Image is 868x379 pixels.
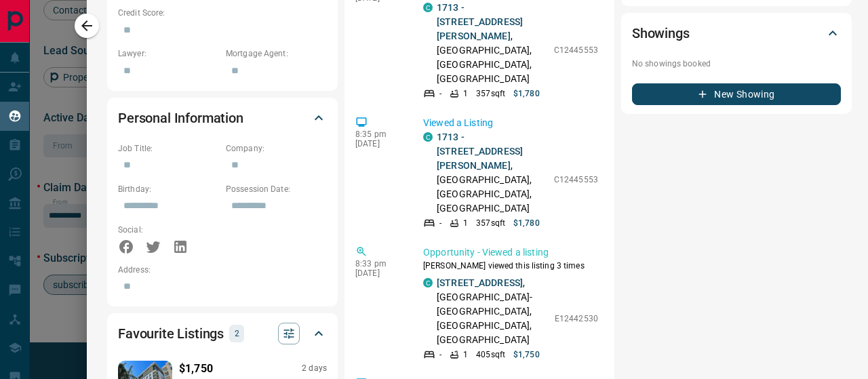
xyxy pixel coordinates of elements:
[437,2,523,41] a: 1713 - [STREET_ADDRESS][PERSON_NAME]
[554,174,598,186] p: C12445553
[355,129,403,139] p: 8:35 pm
[118,183,219,195] p: Birthday:
[423,245,598,260] p: Opportunity - Viewed a listing
[355,139,403,148] p: [DATE]
[632,17,841,49] div: Showings
[118,317,327,350] div: Favourite Listings2
[423,116,598,130] p: Viewed a Listing
[554,44,598,56] p: C12445553
[632,22,690,44] h2: Showings
[355,268,403,278] p: [DATE]
[423,132,433,142] div: condos.ca
[423,3,433,12] div: condos.ca
[118,264,327,276] p: Address:
[226,47,327,60] p: Mortgage Agent:
[476,87,505,100] p: 357 sqft
[118,107,243,129] h2: Personal Information
[118,102,327,134] div: Personal Information
[437,132,523,171] a: 1713 - [STREET_ADDRESS][PERSON_NAME]
[437,130,547,216] p: , [GEOGRAPHIC_DATA], [GEOGRAPHIC_DATA], [GEOGRAPHIC_DATA]
[439,87,441,100] p: -
[439,348,441,361] p: -
[233,326,240,341] p: 2
[513,87,540,100] p: $1,780
[437,276,548,347] p: , [GEOGRAPHIC_DATA]-[GEOGRAPHIC_DATA], [GEOGRAPHIC_DATA], [GEOGRAPHIC_DATA]
[513,217,540,229] p: $1,780
[118,323,224,344] h2: Favourite Listings
[476,217,505,229] p: 357 sqft
[118,142,219,155] p: Job Title:
[439,217,441,229] p: -
[179,361,213,377] p: $1,750
[226,183,327,195] p: Possession Date:
[632,58,841,70] p: No showings booked
[463,217,468,229] p: 1
[118,47,219,60] p: Lawyer:
[423,260,598,272] p: [PERSON_NAME] viewed this listing 3 times
[463,87,468,100] p: 1
[423,278,433,287] div: condos.ca
[302,363,327,374] p: 2 days
[118,224,219,236] p: Social:
[355,259,403,268] p: 8:33 pm
[463,348,468,361] p: 1
[632,83,841,105] button: New Showing
[437,277,523,288] a: [STREET_ADDRESS]
[513,348,540,361] p: $1,750
[555,313,598,325] p: E12442530
[118,7,327,19] p: Credit Score:
[226,142,327,155] p: Company:
[476,348,505,361] p: 405 sqft
[437,1,547,86] p: , [GEOGRAPHIC_DATA], [GEOGRAPHIC_DATA], [GEOGRAPHIC_DATA]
